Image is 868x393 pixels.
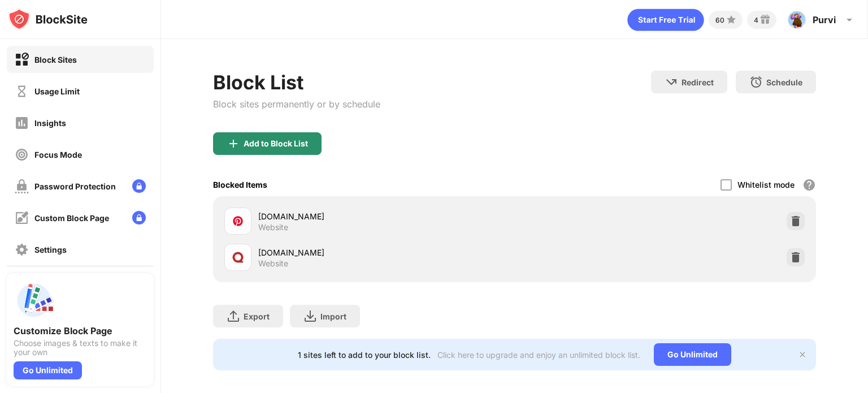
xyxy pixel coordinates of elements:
[231,251,245,264] img: favicons
[682,77,714,87] div: Redirect
[258,247,514,258] div: [DOMAIN_NAME]
[627,8,704,31] div: animation
[258,210,514,222] div: [DOMAIN_NAME]
[758,13,772,27] img: reward-small.svg
[724,13,738,27] img: points-small.svg
[244,312,270,321] div: Export
[34,182,116,191] div: Password Protection
[754,16,758,24] div: 4
[437,350,640,360] div: Click here to upgrade and enjoy an unlimited block list.
[15,53,29,67] img: block-on.svg
[320,312,346,321] div: Import
[213,98,380,110] div: Block sites permanently or by schedule
[15,148,29,162] img: focus-off.svg
[34,87,80,96] div: Usage Limit
[231,214,245,228] img: favicons
[34,213,109,223] div: Custom Block Page
[798,350,807,359] img: x-button.svg
[15,243,29,257] img: settings-off.svg
[34,150,82,159] div: Focus Mode
[766,77,802,87] div: Schedule
[14,339,147,357] div: Choose images & texts to make it your own
[15,84,29,98] img: time-usage-off.svg
[715,16,724,24] div: 60
[14,325,147,336] div: Customize Block Page
[8,8,88,31] img: logo-blocksite.svg
[813,14,836,25] div: Purvi
[213,180,267,189] div: Blocked Items
[654,343,731,366] div: Go Unlimited
[14,280,54,321] img: push-custom-page.svg
[132,179,146,193] img: lock-menu.svg
[213,71,380,94] div: Block List
[15,179,29,193] img: password-protection-off.svg
[258,258,288,269] div: Website
[298,350,431,360] div: 1 sites left to add to your block list.
[244,139,308,148] div: Add to Block List
[258,222,288,232] div: Website
[14,361,82,379] div: Go Unlimited
[34,55,77,64] div: Block Sites
[15,116,29,130] img: insights-off.svg
[132,211,146,224] img: lock-menu.svg
[788,11,806,29] img: AFdZucoQ5wCVurBx68ePFQrnnJn_sglca5LurEkKTwH4_Q=s96-c
[34,245,67,254] div: Settings
[34,118,66,128] div: Insights
[737,180,795,189] div: Whitelist mode
[15,211,29,225] img: customize-block-page-off.svg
